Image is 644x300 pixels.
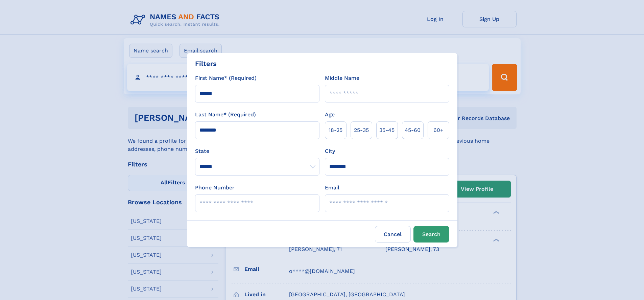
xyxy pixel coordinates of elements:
label: Cancel [375,226,411,243]
label: Phone Number [195,184,235,192]
span: 45‑60 [405,126,421,134]
label: Email [325,184,339,192]
label: Middle Name [325,74,359,82]
label: Last Name* (Required) [195,111,256,119]
label: Age [325,111,335,119]
div: Filters [195,59,217,69]
button: Search [413,226,449,243]
span: 60+ [433,126,444,134]
label: First Name* (Required) [195,74,257,82]
label: State [195,147,319,155]
label: City [325,147,335,155]
span: 35‑45 [379,126,395,134]
span: 25‑35 [354,126,369,134]
span: 18‑25 [329,126,342,134]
